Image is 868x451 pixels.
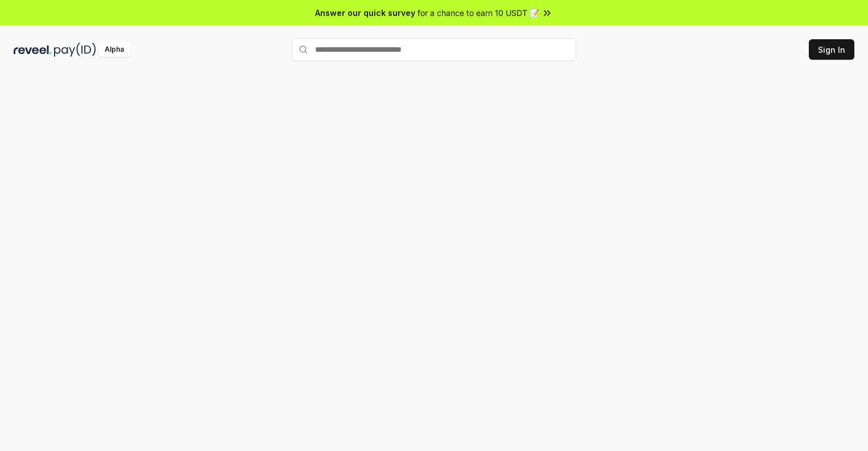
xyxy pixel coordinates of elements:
[809,39,854,60] button: Sign In
[418,7,539,19] span: for a chance to earn 10 USDT 📝
[14,43,52,57] img: reveel_dark
[98,43,130,57] div: Alpha
[315,7,415,19] span: Answer our quick survey
[54,43,96,57] img: pay_id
